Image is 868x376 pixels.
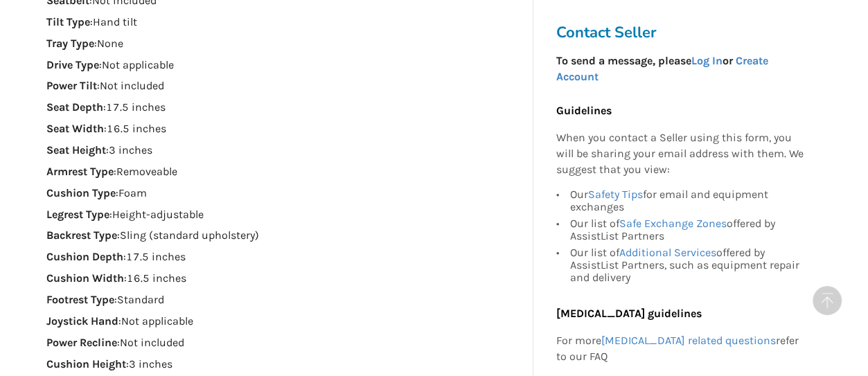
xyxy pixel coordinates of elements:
[46,228,522,244] p: : Sling (standard upholstery)
[569,244,804,284] div: Our list of offered by AssistList Partners, such as equipment repair and delivery
[46,207,522,223] p: : Height-adjustable
[46,336,117,349] strong: Power Recline
[601,334,775,347] a: [MEDICAL_DATA] related questions
[46,249,522,265] p: : 17.5 inches
[46,165,114,178] strong: Armrest Type
[46,58,99,71] strong: Drive Type
[619,217,726,230] a: Safe Exchange Zones
[46,357,522,373] p: : 3 inches
[691,54,722,67] a: Log In
[556,104,611,117] b: Guidelines
[556,307,701,320] b: [MEDICAL_DATA] guidelines
[556,130,804,178] p: When you contact a Seller using this form, you will be sharing your email address with them. We s...
[569,188,804,215] div: Our for email and equipment exchanges
[46,293,114,306] strong: Footrest Type
[46,250,123,263] strong: Cushion Depth
[46,36,522,52] p: : None
[587,188,642,201] a: Safety Tips
[46,271,522,287] p: : 16.5 inches
[46,78,522,94] p: : Not included
[46,15,522,30] p: : Hand tilt
[46,314,522,330] p: : Not applicable
[46,335,522,351] p: : Not included
[46,122,104,135] strong: Seat Width
[46,208,109,221] strong: Legrest Type
[46,314,118,328] strong: Joystick Hand
[46,100,522,116] p: : 17.5 inches
[46,357,126,370] strong: Cushion Height
[46,164,522,180] p: : Removeable
[46,271,124,285] strong: Cushion Width
[46,143,106,156] strong: Seat Height
[46,79,97,92] strong: Power Tilt
[46,229,117,242] strong: Backrest Type
[556,54,768,83] strong: To send a message, please or
[46,292,522,308] p: : Standard
[46,186,522,202] p: : Foam
[46,37,94,50] strong: Tray Type
[569,215,804,244] div: Our list of offered by AssistList Partners
[46,57,522,73] p: : Not applicable
[46,186,116,199] strong: Cushion Type
[619,246,716,259] a: Additional Services
[46,143,522,159] p: : 3 inches
[46,121,522,137] p: : 16.5 inches
[46,100,103,114] strong: Seat Depth
[556,23,811,42] h3: Contact Seller
[556,333,804,365] p: For more refer to our FAQ
[46,15,90,28] strong: Tilt Type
